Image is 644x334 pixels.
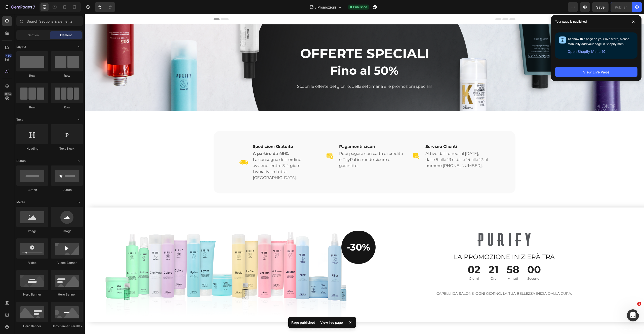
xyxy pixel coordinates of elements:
[615,5,627,10] div: Publish
[51,292,83,297] div: Hero Banner
[16,73,48,78] div: Row
[254,136,319,155] h2: Puoi pagare con carta di credito o PayPal in modo sicuro e garantito.
[1,69,559,76] p: Scopri le offerte del giorno, della settimana e le promozioni speciali!
[168,137,204,142] strong: A partire da 49€.
[315,5,316,10] span: /
[16,146,48,151] div: Heading
[240,138,250,147] img: Alt Image
[85,14,644,334] iframe: Design area
[4,92,12,96] div: Beta
[51,73,83,78] div: Row
[51,146,83,151] div: Text Block
[291,320,315,325] p: Page published
[51,324,83,328] div: Hero Banner Parallax
[16,292,48,297] div: Hero Banner
[168,129,232,136] h2: Spedizioni Gratuite
[16,45,26,49] span: Layout
[596,5,605,9] span: Save
[51,188,83,192] div: Button
[129,30,431,49] h2: OFFERTE SPECIALI
[404,249,414,262] div: 21
[16,229,48,233] div: Image
[611,2,632,12] button: Publish
[392,219,447,233] img: Purify_logo_Color.png
[254,129,319,136] h2: Pagamenti sicuri
[555,67,637,77] button: View Live Page
[75,43,83,51] span: Toggle open
[568,49,600,55] span: Open Shopify Menu
[95,2,115,12] div: Undo/Redo
[442,262,456,267] p: Secondi
[592,2,609,12] button: Save
[404,262,414,267] p: Ore
[2,2,37,12] button: 7
[5,54,12,58] div: 450
[422,262,434,267] p: Minuti
[154,146,164,151] img: Alt Image
[16,261,48,265] div: Video
[75,116,83,124] span: Toggle open
[51,105,83,110] div: Row
[60,33,72,37] span: Element
[555,19,587,24] p: Your page is published
[51,261,83,265] div: Video Banner
[16,200,25,204] span: Media
[317,5,336,10] span: Promozioni
[442,249,456,262] div: 00
[341,130,372,135] strong: Servizio Clienti
[16,105,48,110] div: Row
[16,159,26,163] span: Button
[168,136,232,167] h2: La consegna dell' ordine avviene entro 3-4 giorni lavorativi in tutta [GEOGRAPHIC_DATA].
[340,136,405,155] h2: Attivo dal Lunedì al [DATE], dalle 9 alle 13 e dalle 14 alle 17, al numero [PHONE_NUMBER].
[583,69,609,75] div: View Live Page
[353,5,367,9] span: Published
[284,276,555,283] p: CAPELLI DA SALONE, OGNI GIORNO. LA TUA BELLEZZA INIZIA DALLA CURA.
[16,117,23,122] span: Text
[637,302,641,306] span: 1
[383,249,396,262] div: 02
[75,157,83,165] span: Toggle open
[317,319,346,326] div: View live page
[327,138,336,147] img: Alt Image
[75,198,83,206] span: Toggle open
[627,309,639,321] iframe: Intercom live chat
[568,37,629,46] span: To show this page on your live store, please manually add your page in Shopify menu.
[16,188,48,192] div: Button
[33,4,35,10] p: 7
[16,324,48,328] div: Hero Banner
[51,229,83,233] div: Image
[28,33,39,37] span: Section
[262,227,286,240] h2: -30%
[16,16,83,26] input: Search Sections & Elements
[284,239,555,247] p: LA PROMOZIONE INIZIERÀ TRA
[383,262,396,267] p: Giorni
[422,249,434,262] div: 58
